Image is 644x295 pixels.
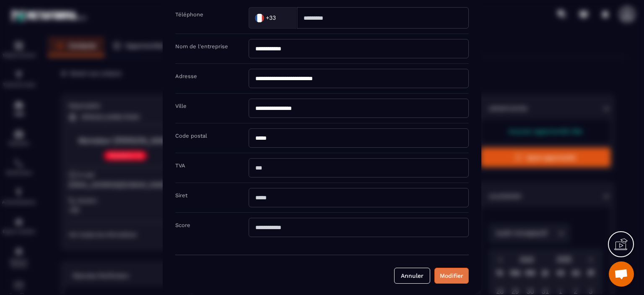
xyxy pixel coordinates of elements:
button: Modifier [434,267,469,283]
label: Nom de l'entreprise [175,43,228,49]
a: Ouvrir le chat [609,261,634,287]
label: Code postal [175,132,207,138]
img: Country Flag [251,9,268,26]
label: Adresse [175,73,197,79]
label: Ville [175,102,187,109]
label: Score [175,222,190,228]
label: TVA [175,162,185,168]
div: Search for option [249,7,297,28]
label: Siret [175,192,187,198]
label: Téléphone [175,11,203,17]
input: Search for option [278,11,288,24]
button: Annuler [394,267,430,283]
span: +33 [266,13,276,22]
